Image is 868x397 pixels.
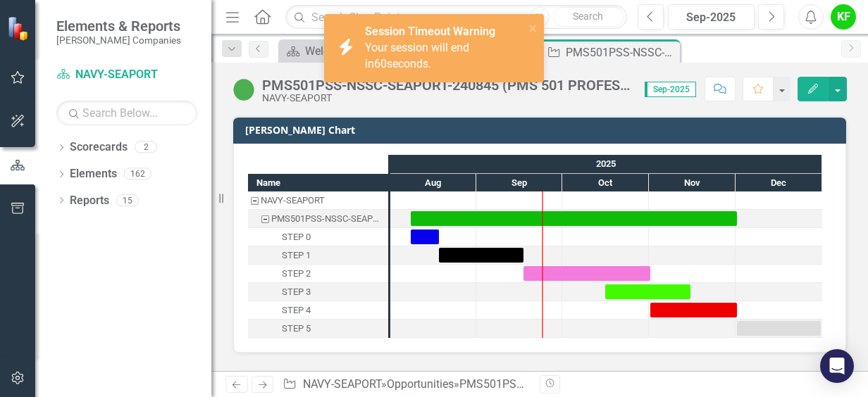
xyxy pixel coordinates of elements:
[831,4,856,30] button: KF
[248,191,388,210] div: Task: NAVY-SEAPORT Start date: 2025-08-08 End date: 2025-08-09
[566,44,676,61] div: PMS501PSS-NSSC-SEAPORT-240845 (PMS 501 PROFESSIONAL SUPPORT SERVICES (SEAPORT NXG))
[605,284,690,299] div: Task: Start date: 2025-10-16 End date: 2025-11-15
[135,141,157,153] div: 2
[650,303,737,317] div: Task: Start date: 2025-11-01 End date: 2025-12-01
[56,34,181,46] small: [PERSON_NAME] Companies
[365,25,495,38] strong: Session Timeout Warning
[248,320,388,338] div: Task: Start date: 2025-12-01 End date: 2025-12-31
[262,93,631,103] div: NAVY-SEAPORT
[573,11,603,22] span: Search
[248,265,388,283] div: STEP 2
[282,228,311,246] div: STEP 0
[737,321,821,336] div: Task: Start date: 2025-12-01 End date: 2025-12-31
[248,210,388,228] div: Task: Start date: 2025-08-08 End date: 2025-12-01
[7,16,32,41] img: ClearPoint Strategy
[124,168,151,180] div: 162
[248,301,388,320] div: Task: Start date: 2025-11-01 End date: 2025-12-01
[271,210,384,228] div: PMS501PSS-NSSC-SEAPORT-240845 (PMS 501 PROFESSIONAL SUPPORT SERVICES (SEAPORT NXG))
[282,320,311,338] div: STEP 5
[668,4,755,30] button: Sep-2025
[282,301,311,320] div: STEP 4
[411,211,737,226] div: Task: Start date: 2025-08-08 End date: 2025-12-01
[248,246,388,265] div: Task: Start date: 2025-08-18 End date: 2025-09-17
[70,166,117,182] a: Elements
[673,9,750,26] div: Sep-2025
[303,377,381,391] a: NAVY-SEAPORT
[248,265,388,283] div: Task: Start date: 2025-09-17 End date: 2025-11-01
[645,82,696,97] span: Sep-2025
[261,191,325,210] div: NAVY-SEAPORT
[387,377,454,391] a: Opportunities
[56,101,197,125] input: Search Below...
[305,42,399,60] div: Welcome Page
[248,320,388,338] div: STEP 5
[248,174,388,191] div: Name
[248,283,388,301] div: Task: Start date: 2025-10-16 End date: 2025-11-15
[232,78,255,101] img: Active
[283,377,529,393] div: » »
[390,155,822,173] div: 2025
[245,125,839,135] h3: [PERSON_NAME] Chart
[248,191,388,210] div: NAVY-SEAPORT
[248,228,388,246] div: Task: Start date: 2025-08-08 End date: 2025-08-18
[649,174,736,192] div: Nov
[116,194,139,206] div: 15
[562,174,649,192] div: Oct
[390,174,476,192] div: Aug
[820,349,854,383] div: Open Intercom Messenger
[282,246,311,265] div: STEP 1
[282,283,311,301] div: STEP 3
[56,18,181,34] span: Elements & Reports
[736,174,822,192] div: Dec
[476,174,562,192] div: Sep
[70,139,128,156] a: Scorecards
[439,248,523,263] div: Task: Start date: 2025-08-18 End date: 2025-09-17
[248,283,388,301] div: STEP 3
[248,246,388,265] div: STEP 1
[528,20,538,36] button: close
[282,265,311,283] div: STEP 2
[553,7,624,27] button: Search
[248,228,388,246] div: STEP 0
[248,301,388,320] div: STEP 4
[523,266,650,281] div: Task: Start date: 2025-09-17 End date: 2025-11-01
[285,5,627,30] input: Search ClearPoint...
[56,67,197,83] a: NAVY-SEAPORT
[374,57,387,70] span: 60
[248,210,388,228] div: PMS501PSS-NSSC-SEAPORT-240845 (PMS 501 PROFESSIONAL SUPPORT SERVICES (SEAPORT NXG))
[411,229,439,244] div: Task: Start date: 2025-08-08 End date: 2025-08-18
[282,42,399,60] a: Welcome Page
[70,193,109,209] a: Reports
[262,77,631,93] div: PMS501PSS-NSSC-SEAPORT-240845 (PMS 501 PROFESSIONAL SUPPORT SERVICES (SEAPORT NXG))
[365,41,469,70] span: Your session will end in seconds.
